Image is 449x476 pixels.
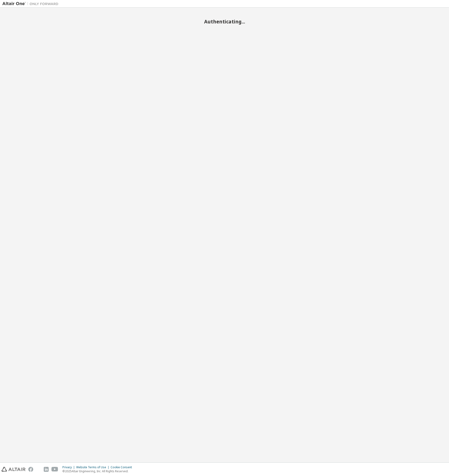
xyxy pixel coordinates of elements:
img: youtube.svg [51,467,58,472]
img: linkedin.svg [44,467,49,472]
img: Altair One [2,1,61,6]
img: facebook.svg [28,467,33,472]
div: Privacy [62,465,76,469]
div: Cookie Consent [111,465,135,469]
img: altair_logo.svg [1,467,25,472]
div: Website Terms of Use [76,465,111,469]
p: © 2025 Altair Engineering, Inc. All Rights Reserved. [62,469,135,473]
h2: Authenticating... [2,19,447,25]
